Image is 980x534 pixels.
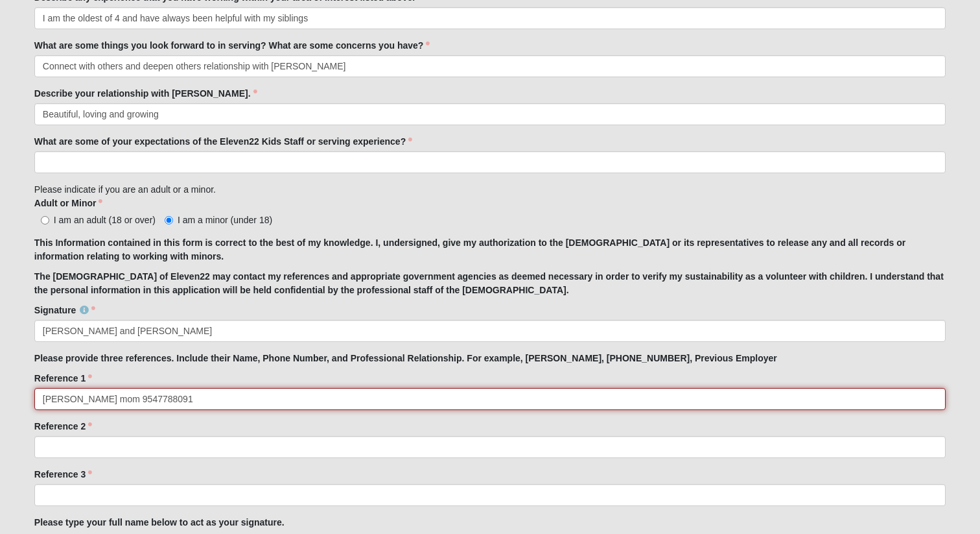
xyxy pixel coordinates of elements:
label: Reference 1 [34,372,92,385]
label: Adult or Minor [34,197,103,210]
label: Signature [34,304,96,317]
label: Reference 2 [34,420,92,433]
label: Reference 3 [34,468,92,481]
strong: Please type your full name below to act as your signature. [34,517,285,528]
strong: The [DEMOGRAPHIC_DATA] of Eleven22 may contact my references and appropriate government agencies ... [34,271,944,295]
span: I am a minor (under 18) [178,215,272,225]
label: Describe your relationship with [PERSON_NAME]. [34,87,257,100]
strong: This Information contained in this form is correct to the best of my knowledge. I, undersigned, g... [34,237,906,261]
label: What are some of your expectations of the Eleven22 Kids Staff or serving experience? [34,135,412,148]
strong: Please provide three references. Include their Name, Phone Number, and Professional Relationship.... [34,353,777,363]
label: What are some things you look forward to in serving? What are some concerns you have? [34,39,430,52]
span: I am an adult (18 or over) [54,215,156,225]
input: I am an adult (18 or over) [41,216,49,225]
input: I am a minor (under 18) [165,216,173,225]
